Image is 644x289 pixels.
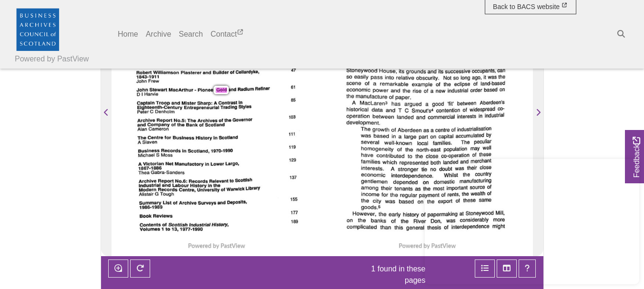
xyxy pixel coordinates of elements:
[108,259,128,278] button: Enable or disable loupe tool (Alt+L)
[372,127,387,132] span: growth
[161,153,171,158] span: Moss
[416,147,438,152] span: north-east
[384,140,407,145] span: well-known
[361,192,376,197] span: income
[291,68,295,72] span: 47
[398,108,399,111] span: T
[216,88,227,93] span: Gold
[472,153,475,158] span: of
[415,153,420,158] span: the
[136,70,172,74] span: [PERSON_NAME]
[385,199,393,204] span: was
[399,159,425,165] span: represented
[435,127,447,132] span: centre
[138,162,140,165] span: A
[218,118,222,122] span: of
[418,199,421,203] span: on
[381,192,386,197] span: for
[172,183,185,188] span: Labour
[432,140,450,145] span: families.
[203,70,210,74] span: and
[371,218,384,223] span: banks
[237,88,251,92] span: Radium
[255,88,267,92] span: Refiner
[178,187,193,192] span: Centre,
[397,147,400,151] span: of
[457,101,473,106] span: between
[388,212,398,217] span: early
[158,187,175,192] span: Records
[397,127,447,132] span: [GEOGRAPHIC_DATA]
[187,118,194,122] span: The
[356,94,385,100] span: manufacture
[147,122,167,127] span: Company
[461,140,468,145] span: The
[453,75,457,80] span: so
[185,122,195,127] span: Bank
[171,100,178,105] span: and
[205,162,207,166] span: in
[391,101,398,106] span: has
[164,135,169,140] span: for
[160,191,173,197] span: Tough
[415,186,419,190] span: as
[416,75,436,80] span: obscurity.
[498,108,502,111] span: co-
[398,166,415,171] span: stronger
[378,212,384,217] span: the
[139,205,156,214] span: [DATE]-[DATE]
[438,69,441,72] span: its
[168,87,192,92] span: MacArthur-
[137,110,169,114] span: [PERSON_NAME]
[423,179,427,183] span: on
[137,105,178,110] span: Eighteenth-Century
[228,88,234,92] span: and
[155,100,168,106] span: Troop
[402,88,409,93] span: the
[419,134,426,139] span: part
[162,183,169,188] span: and
[393,179,414,184] span: depended
[190,183,204,188] span: History
[181,100,193,105] span: Mister
[139,182,158,188] span: Industrial
[403,211,417,217] span: history
[136,88,172,92] span: [PERSON_NAME]
[451,127,454,131] span: of
[138,170,147,174] span: Thea
[161,148,178,153] span: Records
[213,70,226,74] span: Builder
[154,193,157,196] span: G
[457,127,486,132] span: industrialisation
[137,122,144,127] span: and
[480,101,501,106] span: Aberdeen's
[147,135,160,140] span: Centre
[425,159,639,284] iframe: Popup CTA
[426,153,436,158] span: close
[391,219,394,223] span: of
[238,101,241,105] span: In
[419,192,437,197] span: payment
[172,135,192,140] span: Business
[408,154,410,157] span: to
[499,89,503,92] span: on
[290,98,295,102] span: 85
[290,197,297,202] span: 155
[436,88,444,93] span: new
[288,145,296,149] span: 119
[484,88,496,93] span: based
[143,161,162,167] span: Victorian
[197,100,210,105] span: Sharp:
[165,161,172,166] span: Net
[158,178,171,183] span: Report
[289,175,296,179] span: 137
[288,115,295,119] span: 103
[625,130,644,183] a: Would you like to provide feedback?
[498,75,503,80] span: the
[443,82,449,86] span: the
[226,187,242,192] span: Warwick
[390,192,396,197] span: the
[376,153,399,158] span: contributed
[391,172,428,178] span: interdependence.
[479,115,481,118] span: in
